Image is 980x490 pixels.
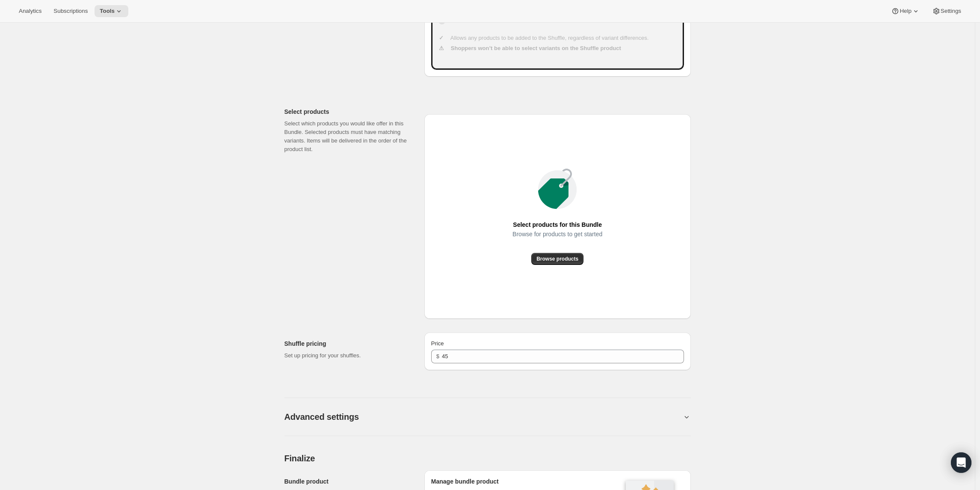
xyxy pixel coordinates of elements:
[449,34,677,42] li: Allows any products to be added to the Shuffle, regardless of variant differences.
[436,353,439,359] span: $
[951,452,971,473] div: Open Intercom Messenger
[284,107,411,116] h2: Select products
[513,219,602,231] span: Select products for this Bundle
[431,340,444,347] span: Price
[512,228,602,240] span: Browse for products to get started
[284,477,411,486] h2: Bundle product
[284,351,411,360] p: Set up pricing for your shuffles.
[48,5,93,17] button: Subscriptions
[442,350,671,363] input: 10.00
[449,44,677,53] li: Shoppers won’t be able to select variants on the Shuffle product
[536,255,578,262] span: Browse products
[284,453,691,463] h2: Finalize
[100,8,115,15] span: Tools
[927,5,966,17] button: Settings
[95,5,128,17] button: Tools
[53,8,88,15] span: Subscriptions
[900,8,911,15] span: Help
[886,5,925,17] button: Help
[19,8,41,15] span: Analytics
[14,5,47,17] button: Analytics
[284,339,411,348] h2: Shuffle pricing
[531,253,583,265] button: Browse products
[284,412,359,422] h2: Advanced settings
[941,8,961,15] span: Settings
[284,119,411,154] p: Select which products you would like offer in this Bundle. Selected products must have matching v...
[284,412,682,422] button: Advanced settings
[431,477,616,486] h2: Manage bundle product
